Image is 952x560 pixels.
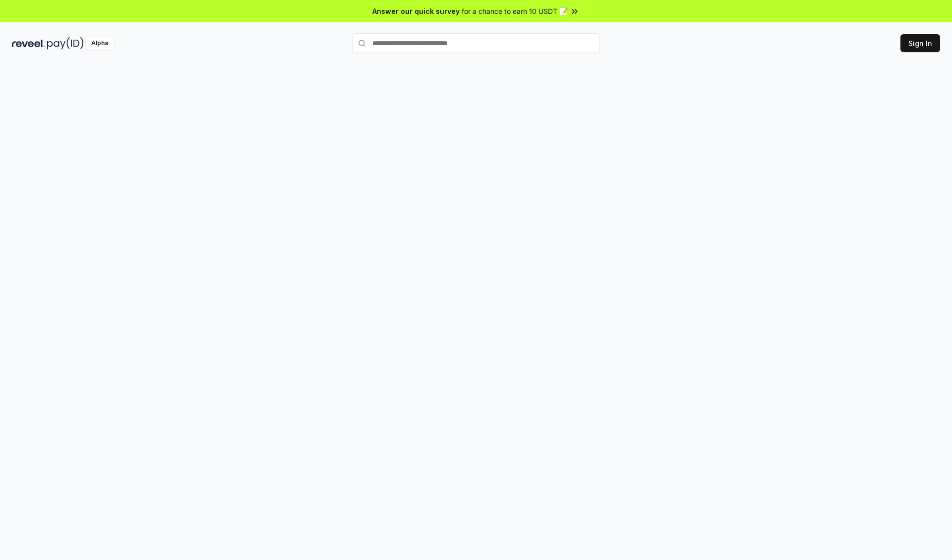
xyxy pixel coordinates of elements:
div: Alpha [86,37,114,50]
span: Answer our quick survey [372,6,460,16]
img: pay_id [47,37,84,50]
span: for a chance to earn 10 USDT 📝 [462,6,568,16]
button: Sign In [900,34,940,52]
img: reveel_dark [12,37,45,50]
